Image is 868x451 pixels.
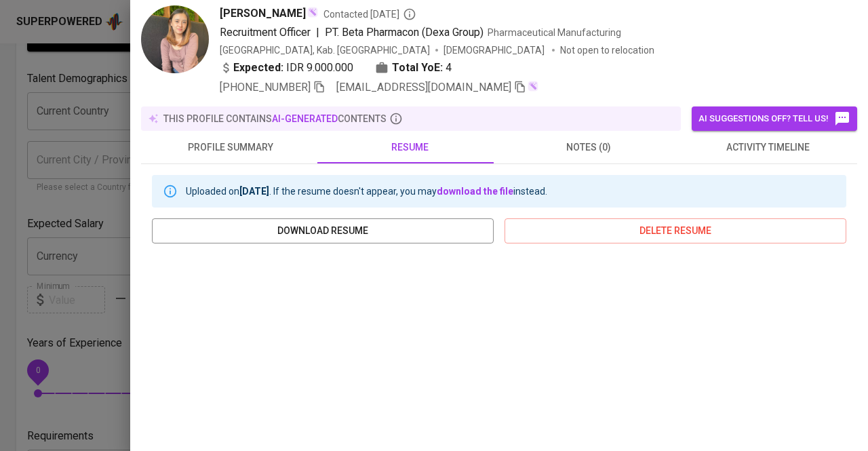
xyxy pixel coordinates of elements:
[220,5,306,22] span: [PERSON_NAME]
[186,179,547,203] div: Uploaded on . If the resume doesn't appear, you may instead.
[505,218,846,243] button: delete resume
[507,139,670,156] span: notes (0)
[239,186,269,197] b: [DATE]
[488,27,621,38] span: Pharmaceutical Manufacturing
[220,43,430,57] div: [GEOGRAPHIC_DATA], Kab. [GEOGRAPHIC_DATA]
[698,111,850,127] span: AI suggestions off? Tell us!
[220,60,353,76] div: IDR 9.000.000
[220,81,311,94] span: [PHONE_NUMBER]
[316,24,319,41] span: |
[336,81,511,94] span: [EMAIL_ADDRESS][DOMAIN_NAME]
[560,43,654,57] p: Not open to relocation
[515,222,835,239] span: delete resume
[392,60,443,76] b: Total YoE:
[307,7,318,18] img: magic_wand.svg
[141,5,209,73] img: b01a07eac88cc5c3c50db3ff7f0f8d4f.jpeg
[220,26,311,39] span: Recruitment Officer
[443,43,547,57] span: [DEMOGRAPHIC_DATA]
[692,106,857,131] button: AI suggestions off? Tell us!
[323,7,416,21] span: Contacted [DATE]
[149,139,312,156] span: profile summary
[328,139,491,156] span: resume
[446,60,452,76] span: 4
[325,26,484,39] span: PT. Beta Pharmacon (Dexa Group)
[403,7,416,21] svg: By Batam recruiter
[163,112,387,125] p: this profile contains contents
[163,222,483,239] span: download resume
[152,218,494,243] button: download resume
[233,60,283,76] b: Expected:
[272,113,338,124] span: AI-generated
[528,81,538,92] img: magic_wand.svg
[686,139,849,156] span: activity timeline
[437,186,513,197] a: download the file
